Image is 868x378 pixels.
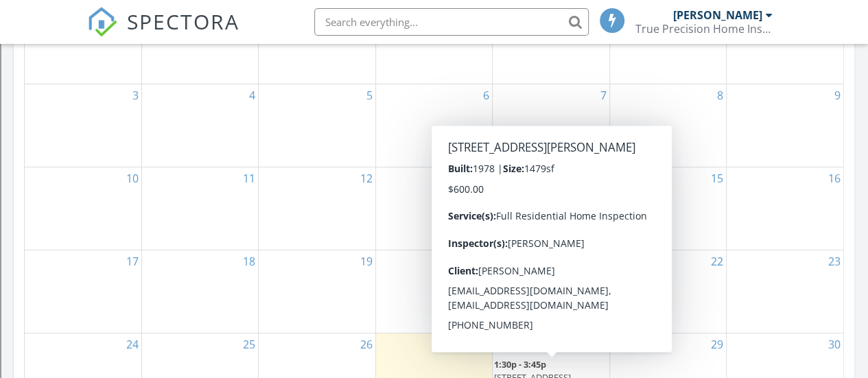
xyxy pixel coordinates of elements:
td: Go to August 8, 2025 [609,84,726,167]
a: Go to August 21, 2025 [591,250,609,272]
a: Go to August 25, 2025 [240,333,258,355]
td: Go to August 7, 2025 [493,84,609,167]
div: [PERSON_NAME] [673,8,762,22]
td: Go to August 15, 2025 [609,167,726,250]
a: Go to August 6, 2025 [480,84,492,106]
div: Move To ... [5,92,863,104]
a: SPECTORA [87,19,239,47]
div: Sort New > Old [5,18,863,30]
td: Go to August 12, 2025 [259,167,375,250]
a: Go to August 18, 2025 [240,250,258,272]
a: Go to August 19, 2025 [357,250,375,272]
div: Sort A > Z [5,5,863,18]
a: Go to August 26, 2025 [357,333,375,355]
a: Go to August 3, 2025 [130,84,141,106]
td: Go to August 20, 2025 [375,250,492,333]
td: Go to August 6, 2025 [375,84,492,167]
td: Go to August 5, 2025 [259,84,375,167]
span: 1:30p - 3:45p [494,358,546,370]
div: True Precision Home Inspection [635,22,773,36]
td: Go to August 19, 2025 [259,250,375,333]
td: Go to August 14, 2025 [493,167,609,250]
a: Go to August 30, 2025 [825,333,843,355]
td: Go to August 23, 2025 [727,250,843,333]
div: Rename [5,80,863,92]
div: Sign out [5,67,863,80]
a: Go to August 7, 2025 [598,84,609,106]
a: Go to August 28, 2025 [591,333,609,355]
div: Move To ... [5,30,863,43]
td: Go to August 9, 2025 [727,84,843,167]
a: Go to August 15, 2025 [708,167,726,189]
a: Go to August 12, 2025 [357,167,375,189]
td: Go to August 4, 2025 [141,84,258,167]
a: Go to August 22, 2025 [708,250,726,272]
div: Delete [5,43,863,55]
a: Go to August 13, 2025 [474,167,492,189]
a: Go to August 16, 2025 [825,167,843,189]
a: Go to August 27, 2025 [474,333,492,355]
a: Go to August 9, 2025 [832,84,843,106]
a: Go to August 23, 2025 [825,250,843,272]
td: Go to August 16, 2025 [727,167,843,250]
img: The Best Home Inspection Software - Spectora [87,7,117,37]
div: Options [5,55,863,67]
td: Go to August 18, 2025 [141,250,258,333]
a: Go to August 10, 2025 [124,167,141,189]
a: Go to August 17, 2025 [124,250,141,272]
a: Go to August 8, 2025 [714,84,726,106]
a: Go to August 11, 2025 [240,167,258,189]
a: Go to August 29, 2025 [708,333,726,355]
td: Go to August 13, 2025 [375,167,492,250]
a: Go to August 24, 2025 [124,333,141,355]
td: Go to August 17, 2025 [25,250,141,333]
a: Go to August 5, 2025 [364,84,375,106]
a: Go to August 20, 2025 [474,250,492,272]
td: Go to August 10, 2025 [25,167,141,250]
td: Go to August 22, 2025 [609,250,726,333]
input: Search everything... [314,8,589,36]
a: Go to August 4, 2025 [246,84,258,106]
td: Go to August 21, 2025 [493,250,609,333]
td: Go to August 11, 2025 [141,167,258,250]
td: Go to August 3, 2025 [25,84,141,167]
span: SPECTORA [127,7,239,36]
a: Go to August 14, 2025 [591,167,609,189]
